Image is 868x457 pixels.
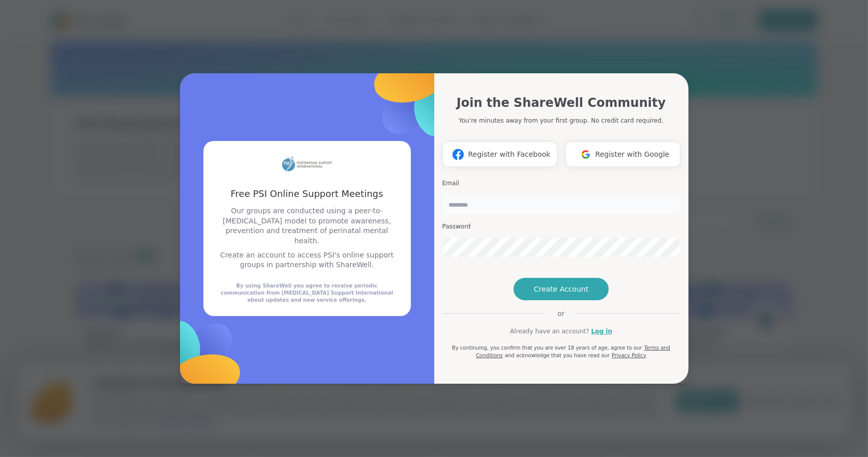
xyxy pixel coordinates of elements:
span: Register with Facebook [468,149,550,160]
span: Already have an account? [510,327,589,336]
img: ShareWell Logomark [113,273,285,446]
img: ShareWell Logomark [576,145,595,164]
img: ShareWell Logomark [328,11,501,184]
h1: Join the ShareWell Community [457,94,666,112]
a: Terms and Conditions [476,345,670,358]
img: partner logo [282,153,333,175]
button: Create Account [514,278,609,300]
p: Create an account to access PSI's online support groups in partnership with ShareWell. [216,250,399,270]
span: Register with Google [595,149,670,160]
p: Our groups are conducted using a peer-to-[MEDICAL_DATA] model to promote awareness, prevention an... [216,206,399,246]
h3: Email [442,179,680,188]
h3: Password [442,222,680,231]
button: Register with Facebook [442,141,557,167]
img: ShareWell Logomark [448,145,468,164]
span: By continuing, you confirm that you are over 18 years of age, agree to our [452,345,642,351]
span: and acknowledge that you have read our [505,353,610,358]
button: Register with Google [565,141,680,167]
h3: Free PSI Online Support Meetings [216,187,399,200]
span: Create Account [534,284,589,294]
a: Log in [591,327,612,336]
a: Privacy Policy [612,353,646,358]
p: You're minutes away from your first group. No credit card required. [459,116,663,125]
div: By using ShareWell you agree to receive periodic communication from [MEDICAL_DATA] Support Intern... [216,282,399,304]
span: or [545,308,577,319]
